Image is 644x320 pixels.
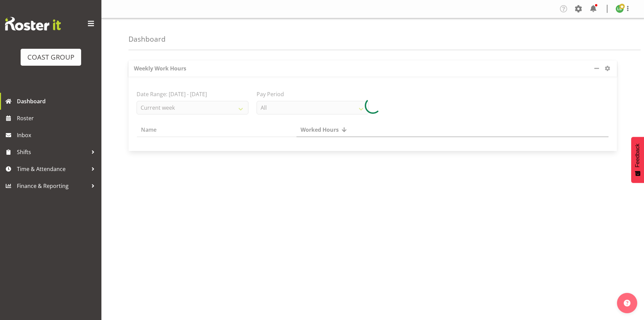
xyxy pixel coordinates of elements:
img: help-xxl-2.png [624,300,630,306]
div: COAST GROUP [27,52,74,62]
span: Inbox [17,130,98,140]
span: Finance & Reporting [17,181,88,191]
h4: Dashboard [128,35,166,43]
span: Feedback [635,144,641,167]
span: Shifts [17,147,88,157]
span: Dashboard [17,96,98,106]
button: Feedback - Show survey [631,137,644,183]
img: lu-budden8051.jpg [616,5,624,13]
span: Roster [17,113,98,123]
img: Rosterit website logo [5,17,61,30]
span: Time & Attendance [17,164,88,174]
